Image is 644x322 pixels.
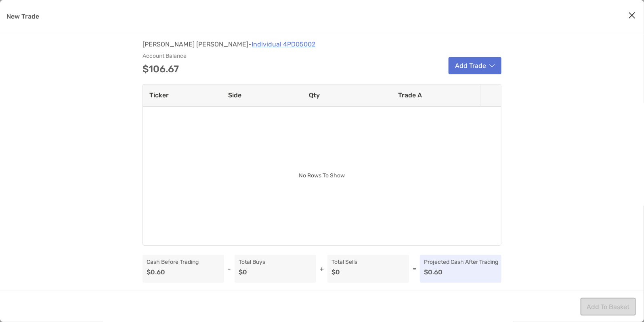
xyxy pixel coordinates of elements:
[449,57,501,74] button: Add Tradearrow
[228,264,231,274] p: -
[331,257,409,267] p: Total Sells
[413,264,416,274] p: =
[149,91,169,99] span: Ticker
[626,10,638,22] button: Close modal
[489,64,495,68] img: arrow
[424,257,501,267] p: Projected Cash After Trading
[147,267,224,277] p: $0.60
[309,91,320,99] span: Qty
[252,41,315,48] a: Individual 4PD05002
[143,64,315,74] p: $106.67
[6,11,39,21] p: New Trade
[331,267,409,277] p: $0
[320,264,324,274] p: +
[424,267,501,277] p: $0.60
[239,267,316,277] p: $0
[143,51,315,61] p: Account Balance
[239,257,316,267] p: Total Buys
[398,91,422,99] span: Trade A
[147,257,224,267] p: Cash Before Trading
[143,41,252,48] p: [PERSON_NAME] [PERSON_NAME] -
[228,91,241,99] span: Side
